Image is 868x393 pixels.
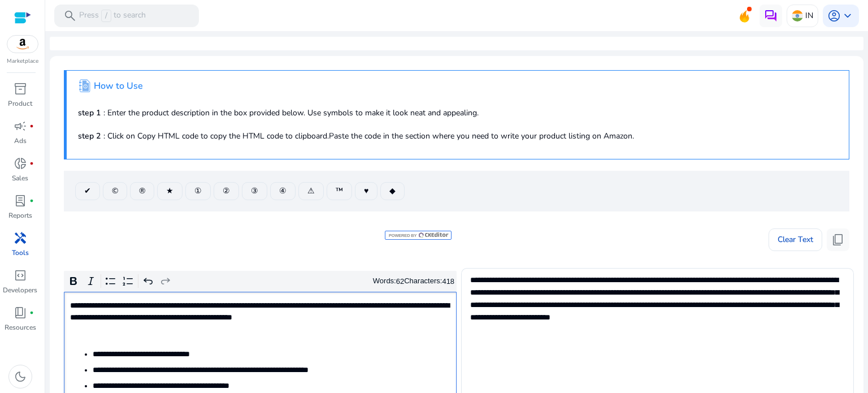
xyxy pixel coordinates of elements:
span: dark_mode [14,370,27,383]
img: amazon.svg [7,36,38,53]
p: Sales [12,173,28,183]
span: ◆ [389,185,396,197]
img: in.svg [792,10,803,21]
b: step 1 [78,107,101,118]
p: IN [805,6,813,25]
span: inventory_2 [14,82,27,96]
span: ♥ [364,185,368,197]
label: 418 [442,277,454,286]
span: fiber_manual_record [29,198,34,203]
p: Press to search [79,10,146,22]
button: content_copy [827,228,849,251]
button: ◆ [380,182,405,200]
span: lab_profile [14,194,27,208]
span: ③ [251,185,258,197]
span: ✔ [84,185,91,197]
span: / [101,10,111,22]
button: ★ [157,182,183,200]
div: Editor toolbar [64,271,457,292]
span: ① [194,185,202,197]
span: Powered by [388,233,416,238]
button: ♥ [355,182,377,200]
button: Clear Text [769,228,822,251]
p: Product [8,98,32,109]
h4: How to Use [94,81,143,92]
span: code_blocks [14,269,27,282]
button: ⚠ [298,182,324,200]
button: ② [214,182,239,200]
span: keyboard_arrow_down [841,9,854,23]
button: ① [185,182,211,200]
p: Tools [12,248,29,258]
span: © [112,185,118,197]
p: Developers [3,285,37,295]
span: campaign [14,119,27,133]
button: ™ [327,182,352,200]
span: ② [223,185,230,197]
p: : Enter the product description in the box provided below. Use symbols to make it look neat and a... [78,107,837,119]
p: Marketplace [7,57,38,66]
span: ④ [279,185,287,197]
button: ③ [242,182,267,200]
span: account_circle [827,9,841,23]
span: ™ [336,185,343,197]
button: ✔ [75,182,100,200]
p: Ads [14,136,27,146]
span: donut_small [14,157,27,170]
span: search [63,9,77,23]
button: ® [130,182,154,200]
button: © [103,182,127,200]
span: fiber_manual_record [29,124,34,128]
span: Clear Text [778,228,813,251]
span: ⚠ [307,185,315,197]
span: handyman [14,231,27,245]
span: fiber_manual_record [29,310,34,315]
button: ④ [270,182,296,200]
span: ★ [166,185,173,197]
span: content_copy [831,233,845,247]
span: book_4 [14,306,27,319]
p: Resources [5,322,36,332]
p: Reports [8,210,32,221]
label: 62 [396,277,404,286]
span: fiber_manual_record [29,161,34,166]
p: : Click on Copy HTML code to copy the HTML code to clipboard.Paste the code in the section where ... [78,130,837,142]
div: Words: Characters: [373,274,454,288]
span: ® [139,185,145,197]
b: step 2 [78,131,101,141]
